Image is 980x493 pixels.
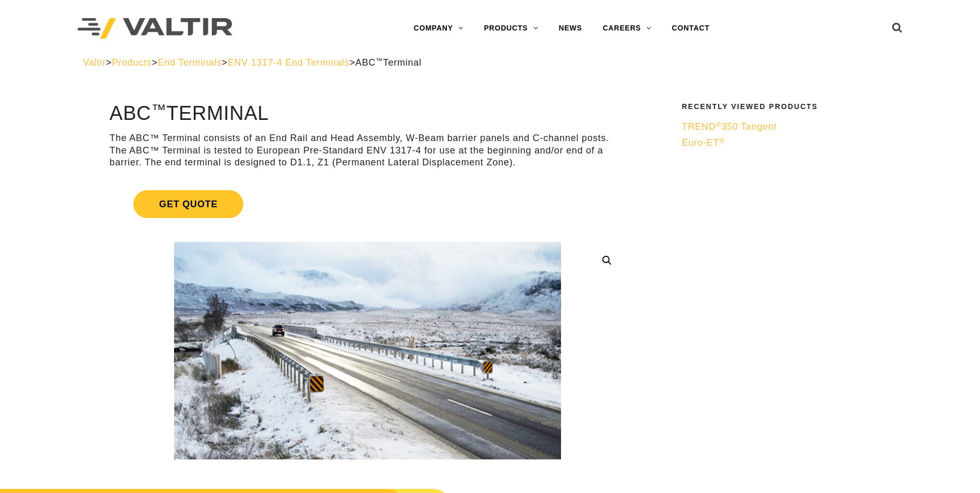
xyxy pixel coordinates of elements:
[77,18,232,39] img: Valtir
[83,57,897,69] div: > > > >
[403,18,474,39] a: COMPANY
[682,137,725,148] span: Euro-ET
[593,18,662,39] a: CAREERS
[228,57,350,68] a: ENV 1317-4 End Terminals
[83,57,106,68] a: Valtir
[110,178,626,230] a: Get Quote
[716,121,722,129] sup: ®
[376,57,383,65] sup: ™
[151,101,166,118] sup: ™
[158,57,222,68] a: End Terminals
[682,121,777,132] span: TREND 350 Tangent
[549,18,593,39] a: NEWS
[719,137,725,145] sup: ®
[112,57,151,68] a: Products
[133,190,243,218] span: Get Quote
[474,18,549,39] a: PRODUCTS
[110,132,626,168] p: The ABC™ Terminal consists of an End Rail and Head Assembly, W-Beam barrier panels and C-channel ...
[682,121,891,133] a: TREND®350 Tangent
[682,103,891,111] h2: Recently Viewed Products
[355,57,422,68] span: ABC Terminal
[682,137,891,149] a: Euro-ET®
[110,103,626,125] h1: ABC Terminal
[662,18,720,39] a: CONTACT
